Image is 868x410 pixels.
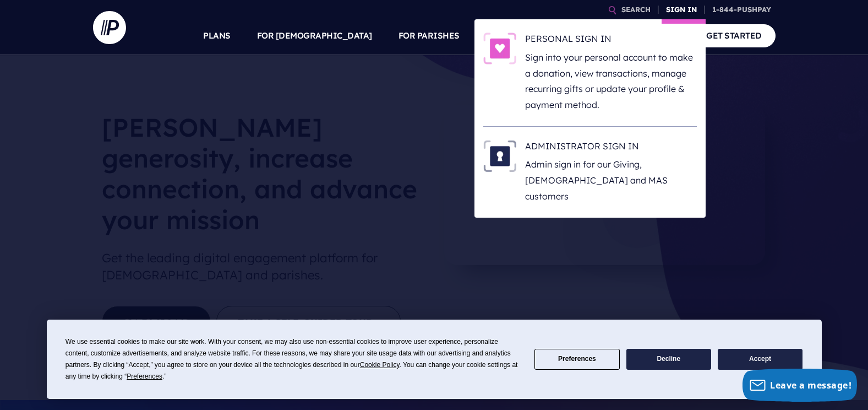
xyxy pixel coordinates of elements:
[65,336,521,382] div: We use essential cookies to make our site work. With your consent, we may also use non-essential ...
[743,369,857,402] button: Leave a message!
[257,17,372,55] a: FOR [DEMOGRAPHIC_DATA]
[525,33,697,49] h6: PERSONAL SIGN IN
[360,361,400,369] span: Cookie Policy
[127,373,162,380] span: Preferences
[534,349,619,370] button: Preferences
[561,17,599,55] a: EXPLORE
[770,379,851,391] span: Leave a message!
[483,33,697,113] a: PERSONAL SIGN IN - Illustration PERSONAL SIGN IN Sign into your personal account to make a donati...
[626,349,711,370] button: Decline
[203,17,231,55] a: PLANS
[525,50,697,113] p: Sign into your personal account to make a donation, view transactions, manage recurring gifts or ...
[626,17,667,55] a: COMPANY
[47,320,822,399] div: Cookie Consent Prompt
[483,140,697,204] a: ADMINISTRATOR SIGN IN - Illustration ADMINISTRATOR SIGN IN Admin sign in for our Giving, [DEMOGRA...
[525,140,697,157] h6: ADMINISTRATOR SIGN IN
[525,157,697,204] p: Admin sign in for our Giving, [DEMOGRAPHIC_DATA] and MAS customers
[483,33,516,64] img: PERSONAL SIGN IN - Illustration
[398,17,460,55] a: FOR PARISHES
[483,140,516,172] img: ADMINISTRATOR SIGN IN - Illustration
[718,349,803,370] button: Accept
[692,24,776,47] a: GET STARTED
[486,17,535,55] a: SOLUTIONS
